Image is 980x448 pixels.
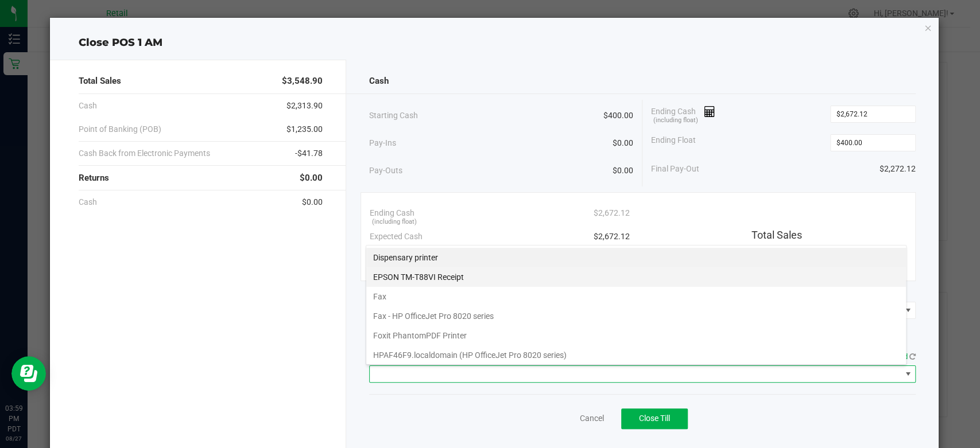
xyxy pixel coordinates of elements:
[580,412,604,424] a: Cancel
[79,166,323,190] div: Returns
[11,356,46,391] iframe: Resource center
[372,217,417,227] span: (including float)
[651,134,696,151] span: Ending Float
[79,75,121,88] span: Total Sales
[79,147,210,159] span: Cash Back from Electronic Payments
[286,123,323,135] span: $1,235.00
[286,100,323,112] span: $2,313.90
[880,163,916,175] span: $2,272.12
[651,163,699,175] span: Final Pay-Out
[366,248,906,267] li: Dispensary printer
[370,207,415,219] span: Ending Cash
[603,110,633,122] span: $400.00
[621,408,688,429] button: Close Till
[752,229,802,241] span: Total Sales
[838,352,916,361] span: QZ Status:
[369,75,389,88] span: Cash
[593,231,629,243] span: $2,672.12
[366,267,906,287] li: EPSON TM-T88VI Receipt
[369,165,402,177] span: Pay-Outs
[295,147,323,159] span: -$41.78
[302,196,323,208] span: $0.00
[366,345,906,365] li: HPAF46F9.localdomain (HP OfficeJet Pro 8020 series)
[613,137,633,149] span: $0.00
[369,110,418,122] span: Starting Cash
[79,100,97,112] span: Cash
[873,352,908,361] span: Connected
[639,414,670,423] span: Close Till
[369,137,396,149] span: Pay-Ins
[653,116,698,126] span: (including float)
[613,165,633,177] span: $0.00
[593,207,629,219] span: $2,672.12
[50,35,939,50] div: Close POS 1 AM
[79,196,97,208] span: Cash
[282,75,323,88] span: $3,548.90
[300,172,323,185] span: $0.00
[366,287,906,306] li: Fax
[79,123,161,135] span: Point of Banking (POB)
[651,106,715,123] span: Ending Cash
[370,231,423,243] span: Expected Cash
[366,326,906,345] li: Foxit PhantomPDF Printer
[366,306,906,326] li: Fax - HP OfficeJet Pro 8020 series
